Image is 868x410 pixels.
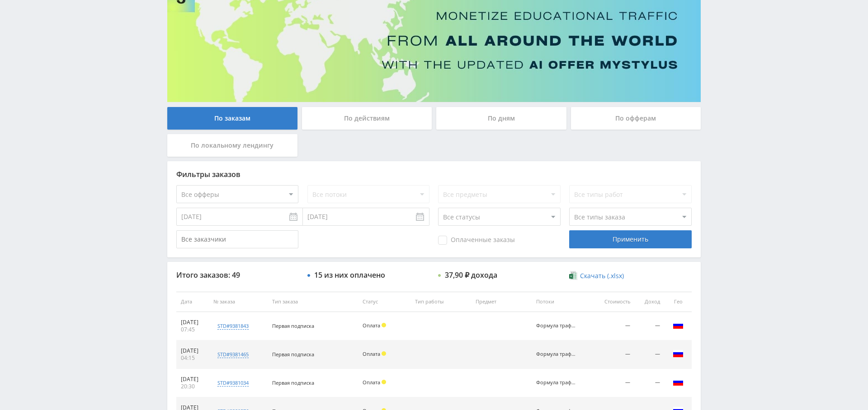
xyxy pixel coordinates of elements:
[302,107,432,130] div: По действиям
[358,292,410,312] th: Статус
[569,271,623,280] a: Скачать (.xlsx)
[536,323,577,329] div: Формула трафика контекст
[536,351,577,357] div: Формула трафика контекст
[363,322,380,329] span: Оплата
[167,107,297,130] div: По заказам
[436,107,566,130] div: По дням
[571,107,701,130] div: По офферам
[592,369,635,397] td: —
[176,292,209,312] th: Дата
[580,272,624,280] span: Скачать (.xlsx)
[673,320,684,331] img: rus.png
[635,292,665,312] th: Доход
[569,271,577,280] img: xlsx
[635,340,665,369] td: —
[167,134,297,157] div: По локальному лендингу
[673,377,684,387] img: rus.png
[181,383,204,390] div: 20:30
[673,348,684,359] img: rus.png
[217,322,249,330] div: std#9381843
[209,292,268,312] th: № заказа
[592,292,635,312] th: Стоимость
[363,379,380,386] span: Оплата
[536,380,577,386] div: Формула трафика контекст
[217,351,249,358] div: std#9381465
[176,230,298,248] input: Все заказчики
[363,350,380,357] span: Оплата
[181,376,204,383] div: [DATE]
[181,319,204,326] div: [DATE]
[438,236,515,245] span: Оплаченные заказы
[181,326,204,333] div: 07:45
[592,340,635,369] td: —
[410,292,471,312] th: Тип работы
[665,292,692,312] th: Гео
[635,312,665,340] td: —
[569,230,691,248] div: Применить
[471,292,532,312] th: Предмет
[272,351,314,358] span: Первая подписка
[272,379,314,386] span: Первая подписка
[635,369,665,397] td: —
[382,323,386,327] span: Холд
[532,292,592,312] th: Потоки
[314,271,385,279] div: 15 из них оплачено
[181,354,204,362] div: 04:15
[272,322,314,329] span: Первая подписка
[181,347,204,354] div: [DATE]
[176,170,692,178] div: Фильтры заказов
[445,271,497,279] div: 37,90 ₽ дохода
[592,312,635,340] td: —
[268,292,358,312] th: Тип заказа
[382,351,386,356] span: Холд
[382,380,386,384] span: Холд
[176,271,298,279] div: Итого заказов: 49
[217,379,249,387] div: std#9381034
